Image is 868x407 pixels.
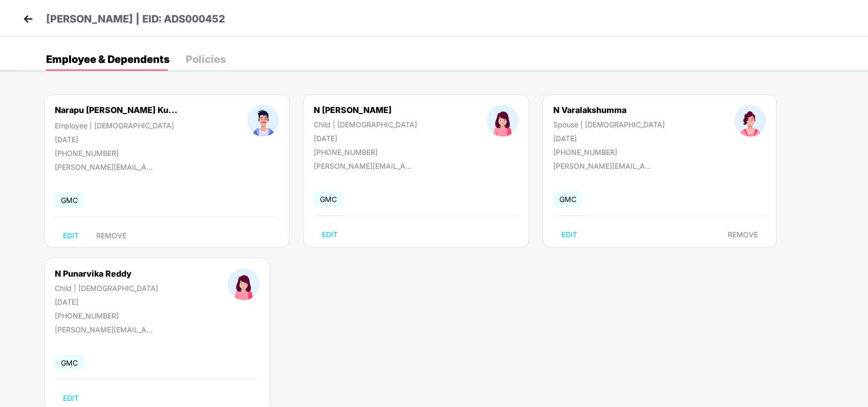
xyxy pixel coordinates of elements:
div: [DATE] [55,135,178,144]
div: N Varalakshumma [553,105,665,115]
div: [PHONE_NUMBER] [314,148,417,156]
div: Policies [186,54,226,64]
button: EDIT [55,228,87,244]
span: EDIT [63,394,79,402]
div: Employee & Dependents [46,54,169,64]
div: Employee | [DEMOGRAPHIC_DATA] [55,121,178,130]
p: [PERSON_NAME] | EID: ADS000452 [46,11,225,27]
div: [PHONE_NUMBER] [553,148,665,156]
button: REMOVE [88,228,135,244]
button: EDIT [553,227,585,243]
span: EDIT [561,231,577,239]
div: N Punarvika Reddy [55,268,158,279]
div: [PHONE_NUMBER] [55,149,178,157]
div: Narapu [PERSON_NAME] Ku... [55,105,178,115]
button: EDIT [55,390,87,406]
span: GMC [55,355,84,370]
div: Child | [DEMOGRAPHIC_DATA] [314,120,417,129]
div: Child | [DEMOGRAPHIC_DATA] [55,284,158,292]
div: [DATE] [55,298,158,306]
img: profileImage [228,268,259,300]
span: EDIT [63,232,79,240]
span: EDIT [322,231,338,239]
div: [PHONE_NUMBER] [55,311,158,320]
div: [DATE] [553,134,665,143]
div: [PERSON_NAME][EMAIL_ADDRESS][DOMAIN_NAME] [55,325,157,334]
div: [PERSON_NAME][EMAIL_ADDRESS][DOMAIN_NAME] [553,162,656,170]
button: REMOVE [720,227,766,243]
button: EDIT [314,227,346,243]
div: [PERSON_NAME][EMAIL_ADDRESS][DOMAIN_NAME] [314,162,416,170]
div: [DATE] [314,134,417,143]
span: GMC [553,192,582,207]
img: profileImage [487,105,518,137]
img: profileImage [247,105,279,137]
div: N [PERSON_NAME] [314,105,417,115]
div: Spouse | [DEMOGRAPHIC_DATA] [553,120,665,129]
div: [PERSON_NAME][EMAIL_ADDRESS][DOMAIN_NAME] [55,163,157,171]
img: profileImage [734,105,766,137]
img: back [20,11,36,27]
span: GMC [55,193,84,208]
span: REMOVE [96,232,126,240]
span: GMC [314,192,343,207]
span: REMOVE [728,231,758,239]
